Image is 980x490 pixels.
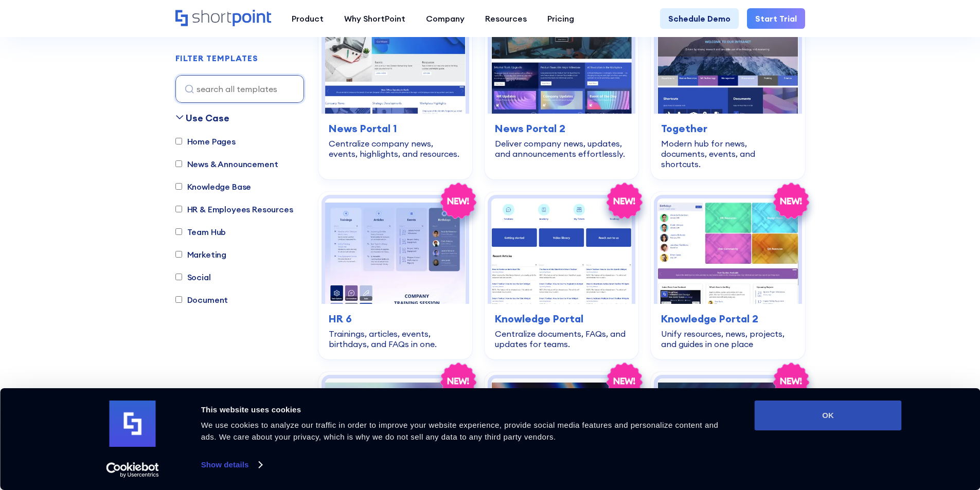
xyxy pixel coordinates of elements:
a: Knowledge Portal – SharePoint Knowledge Base Template: Centralize documents, FAQs, and updates fo... [485,192,638,359]
div: FILTER TEMPLATES [175,55,258,63]
a: Why ShortPoint [334,8,416,29]
a: Marketing 2 – SharePoint Online Communication Site: Centralize company news, events, highlights, ... [318,2,472,179]
input: Document [175,297,182,303]
img: Together – Intranet Homepage Template: Modern hub for news, documents, events, and shortcuts. [657,8,798,114]
div: Centralize company news, events, highlights, and resources. [329,138,462,159]
input: Social [175,274,182,281]
a: News Portal 2 – SharePoint News Post Template: Deliver company news, updates, and announcements e... [485,2,638,179]
label: Social [175,271,211,283]
a: HR 6 – HR SharePoint Site Template: Trainings, articles, events, birthdays, and FAQs in one.HR 6T... [318,192,472,359]
a: Start Trial [747,8,805,29]
img: Knowledge Portal 3 – Best SharePoint Template For Knowledge Base: Streamline documents, FAQs, gui... [325,378,466,484]
img: News Portal 2 – SharePoint News Post Template: Deliver company news, updates, and announcements e... [491,8,632,114]
a: Home [175,10,271,27]
a: Company [416,8,475,29]
input: Knowledge Base [175,184,182,190]
a: Together – Intranet Homepage Template: Modern hub for news, documents, events, and shortcuts.Toge... [651,2,805,179]
a: Pricing [537,8,584,29]
label: Home Pages [175,135,236,148]
a: Usercentrics Cookiebot - opens in a new window [87,462,177,478]
h3: Knowledge Portal 2 [661,311,794,326]
input: Home Pages [175,138,182,145]
label: Team Hub [175,226,226,238]
iframe: Chat Widget [795,371,980,490]
a: Schedule Demo [660,8,739,29]
input: Marketing [175,251,182,258]
img: Knowledge Portal 2 – SharePoint IT knowledge base Template: Unify resources, news, projects, and ... [657,198,798,304]
a: Knowledge Portal 2 – SharePoint IT knowledge base Template: Unify resources, news, projects, and ... [651,192,805,359]
img: Knowledge Portal 5 – SharePoint Profile Page: Personalized hub for people, milestones, meetings, ... [491,378,632,484]
div: Centralize documents, FAQs, and updates for teams. [495,329,628,349]
img: Knowledge Portal – SharePoint Knowledge Base Template: Centralize documents, FAQs, and updates fo... [491,198,632,304]
span: We use cookies to analyze our traffic in order to improve your website experience, provide social... [201,421,719,441]
input: Team Hub [175,229,182,235]
img: logo [110,401,156,447]
div: Company [426,12,465,25]
img: HR 6 – HR SharePoint Site Template: Trainings, articles, events, birthdays, and FAQs in one. [325,198,466,304]
div: Resources [485,12,527,25]
div: Trainings, articles, events, birthdays, and FAQs in one. [329,329,462,349]
a: Product [281,8,334,29]
input: search all templates [175,75,304,103]
div: Deliver company news, updates, and announcements effortlessly. [495,138,628,159]
div: Pricing [547,12,574,25]
label: Marketing [175,248,227,261]
div: This website uses cookies [201,404,732,416]
label: Knowledge Base [175,180,252,193]
img: HR 7 – HR SharePoint Template: Launch news, events, requests, and directory—no hassle. [657,378,798,484]
label: Document [175,294,228,306]
h3: Knowledge Portal [495,311,628,326]
a: Resources [475,8,537,29]
div: Product [292,12,324,25]
label: HR & Employees Resources [175,203,293,215]
h3: Together [661,121,794,136]
div: Modern hub for news, documents, events, and shortcuts. [661,138,794,169]
a: Show details [201,457,262,473]
h3: News Portal 1 [329,121,462,136]
h3: HR 6 [329,311,462,326]
div: Why ShortPoint [344,12,405,25]
h3: News Portal 2 [495,121,628,136]
img: Marketing 2 – SharePoint Online Communication Site: Centralize company news, events, highlights, ... [325,8,466,114]
input: News & Announcement [175,161,182,168]
div: Use Case [186,111,229,125]
input: HR & Employees Resources [175,206,182,213]
div: Unify resources, news, projects, and guides in one place [661,329,794,349]
button: OK [755,401,902,430]
label: News & Announcement [175,158,278,170]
